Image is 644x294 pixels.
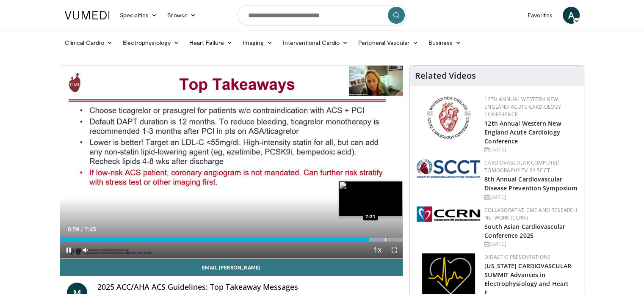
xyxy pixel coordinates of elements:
span: / [81,226,83,233]
button: Fullscreen [386,242,403,258]
a: Favorites [522,7,558,24]
div: [DATE] [484,240,577,248]
a: Clinical Cardio [60,34,118,51]
a: Interventional Cardio [278,34,354,51]
img: a04ee3ba-8487-4636-b0fb-5e8d268f3737.png.150x105_q85_autocrop_double_scale_upscale_version-0.2.png [417,206,480,222]
a: Electrophysiology [118,34,184,51]
a: South Asian Cardiovascular Conference 2025 [484,223,565,239]
button: Playback Rate [369,242,386,258]
a: Specialties [115,7,163,24]
button: Pause [60,242,77,258]
a: Collaborative CME and Research Network (CCRN) [484,206,577,221]
a: 12th Annual Western New England Acute Cardiology Conference [484,96,561,118]
a: 12th Annual Western New England Acute Cardiology Conference [484,119,561,145]
img: VuMedi Logo [65,11,110,19]
img: 51a70120-4f25-49cc-93a4-67582377e75f.png.150x105_q85_autocrop_double_scale_upscale_version-0.2.png [417,159,480,178]
video-js: Video Player [60,66,403,259]
button: Mute [77,242,94,258]
h4: 2025 ACC/AHA ACS Guidelines: Top Takeaway Messages [97,283,396,292]
a: Peripheral Vascular [353,34,423,51]
div: [DATE] [484,146,577,154]
h4: Related Videos [415,71,476,81]
div: Progress Bar [60,238,403,242]
a: A [563,7,580,24]
span: 7:45 [85,226,96,233]
input: Search topics, interventions [238,5,407,25]
img: image.jpeg [339,181,402,217]
div: Didactic Presentations [484,253,577,261]
a: Imaging [238,34,278,51]
img: 0954f259-7907-4053-a817-32a96463ecc8.png.150x105_q85_autocrop_double_scale_upscale_version-0.2.png [425,96,472,140]
a: Browse [162,7,201,24]
a: 8th Annual Cardiovascular Disease Prevention Symposium [484,175,577,192]
div: [DATE] [484,193,577,201]
a: Email [PERSON_NAME] [60,259,403,276]
a: Heart Failure [184,34,238,51]
a: Cardiovascular Computed Tomography TV by SCCT [484,159,560,174]
span: 6:59 [68,226,79,233]
a: Business [423,34,466,51]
